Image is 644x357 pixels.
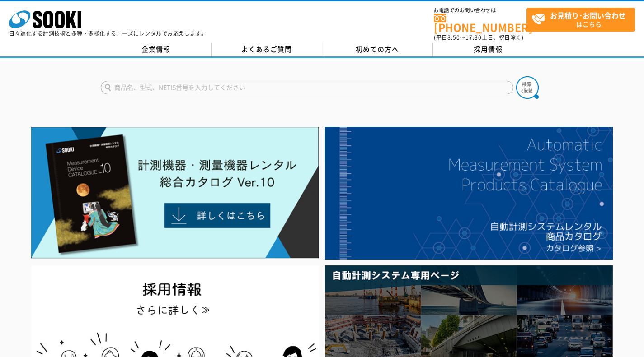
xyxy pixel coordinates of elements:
[447,33,460,42] span: 8:50
[434,33,523,42] span: (平日 ～ 土日、祝日除く)
[526,8,635,32] a: お見積り･お問い合わせはこちら
[322,43,433,56] a: 初めての方へ
[356,44,399,54] span: 初めての方へ
[101,43,212,56] a: 企業情報
[531,8,635,31] span: はこちら
[550,10,626,21] strong: お見積り･お問い合わせ
[212,43,322,56] a: よくあるご質問
[31,127,319,259] img: Catalog Ver10
[9,31,207,36] p: 日々進化する計測技術と多種・多様化するニーズにレンタルでお応えします。
[433,43,544,56] a: 採用情報
[101,81,513,94] input: 商品名、型式、NETIS番号を入力してください
[325,127,613,260] img: 自動計測システムカタログ
[434,14,526,32] a: [PHONE_NUMBER]
[465,33,482,42] span: 17:30
[516,76,539,99] img: btn_search.png
[434,8,526,13] span: お電話でのお問い合わせは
